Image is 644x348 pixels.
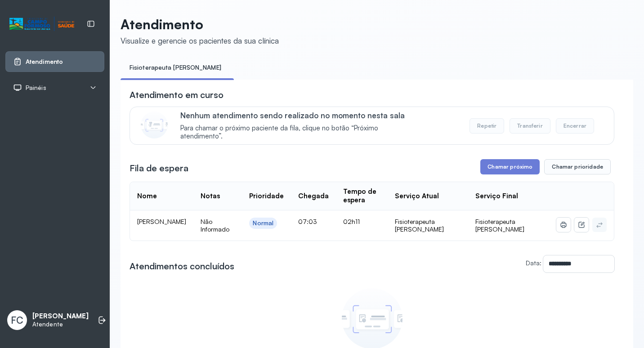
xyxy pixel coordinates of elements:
[395,192,439,201] div: Serviço Atual
[201,192,220,201] div: Notas
[9,17,74,31] img: Logotipo do estabelecimento
[141,112,168,138] img: Imagem de CalloutCard
[130,89,224,101] h3: Atendimento em curso
[180,124,418,141] span: Para chamar o próximo paciente da fila, clique no botão “Próximo atendimento”.
[26,84,46,92] span: Painéis
[32,321,89,328] p: Atendente
[298,218,317,225] span: 07:03
[121,36,279,45] div: Visualize e gerencie os pacientes da sua clínica
[544,159,611,174] button: Chamar prioridade
[121,60,230,75] a: Fisioterapeuta [PERSON_NAME]
[137,192,157,201] div: Nome
[470,118,504,134] button: Repetir
[253,219,273,227] div: Normal
[556,118,594,134] button: Encerrar
[475,218,524,233] span: Fisioterapeuta [PERSON_NAME]
[249,192,284,201] div: Prioridade
[32,312,89,321] p: [PERSON_NAME]
[475,192,518,201] div: Serviço Final
[26,58,63,66] span: Atendimento
[180,111,418,120] p: Nenhum atendimento sendo realizado no momento nesta sala
[526,259,541,267] label: Data:
[13,57,97,66] a: Atendimento
[137,218,186,225] span: [PERSON_NAME]
[130,162,188,174] h3: Fila de espera
[510,118,550,134] button: Transferir
[298,192,329,201] div: Chegada
[121,16,279,32] p: Atendimento
[480,159,540,174] button: Chamar próximo
[343,187,380,205] div: Tempo de espera
[201,218,229,233] span: Não Informado
[343,218,360,225] span: 02h11
[395,218,461,233] div: Fisioterapeuta [PERSON_NAME]
[130,260,234,272] h3: Atendimentos concluídos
